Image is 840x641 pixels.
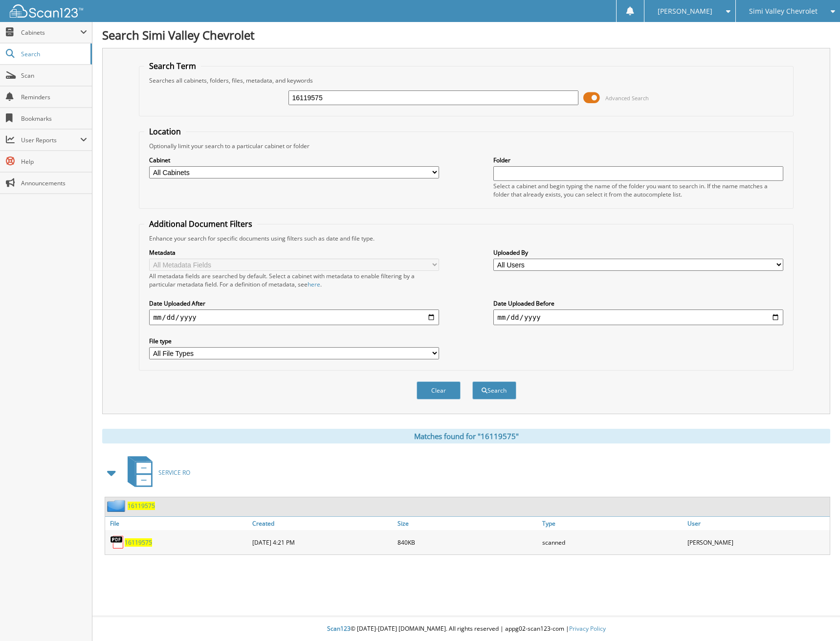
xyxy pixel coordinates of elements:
input: end [493,309,783,325]
a: Type [540,517,685,530]
a: here [308,280,320,288]
a: SERVICE RO [122,453,190,492]
a: 16119575 [125,538,152,547]
span: Cabinets [21,28,80,37]
legend: Location [144,126,186,137]
label: Date Uploaded Before [493,299,783,308]
div: [PERSON_NAME] [685,532,830,552]
a: Created [250,517,395,530]
span: Simi Valley Chevrolet [749,8,818,14]
a: Size [395,517,540,530]
span: [PERSON_NAME] [658,8,712,14]
div: All metadata fields are searched by default. Select a cabinet with metadata to enable filtering b... [149,272,439,288]
span: SERVICE RO [158,468,190,477]
input: start [149,309,439,325]
label: Uploaded By [493,248,783,257]
div: Optionally limit your search to a particular cabinet or folder [144,142,788,150]
div: scanned [540,532,685,552]
a: Privacy Policy [569,624,606,633]
span: Scan [21,71,87,80]
img: scan123-logo-white.svg [10,4,83,18]
img: PDF.png [110,535,125,550]
label: Date Uploaded After [149,299,439,308]
label: Metadata [149,248,439,257]
label: Folder [493,156,783,164]
img: folder2.png [107,500,128,512]
div: © [DATE]-[DATE] [DOMAIN_NAME]. All rights reserved | appg02-scan123-com | [92,617,840,641]
a: File [105,517,250,530]
label: Cabinet [149,156,439,164]
button: Clear [417,381,461,399]
span: Scan123 [327,624,351,633]
span: User Reports [21,136,80,144]
div: Searches all cabinets, folders, files, metadata, and keywords [144,76,788,85]
span: Announcements [21,179,87,187]
div: Select a cabinet and begin typing the name of the folder you want to search in. If the name match... [493,182,783,199]
span: Help [21,157,87,166]
legend: Additional Document Filters [144,219,257,229]
a: User [685,517,830,530]
span: Bookmarks [21,114,87,123]
legend: Search Term [144,61,201,71]
div: [DATE] 4:21 PM [250,532,395,552]
div: Enhance your search for specific documents using filters such as date and file type. [144,234,788,243]
div: Matches found for "16119575" [102,429,830,443]
label: File type [149,337,439,345]
span: Search [21,50,86,58]
div: 840KB [395,532,540,552]
span: Reminders [21,93,87,101]
a: 16119575 [128,502,155,510]
button: Search [472,381,516,399]
span: Advanced Search [605,94,649,102]
h1: Search Simi Valley Chevrolet [102,27,830,43]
